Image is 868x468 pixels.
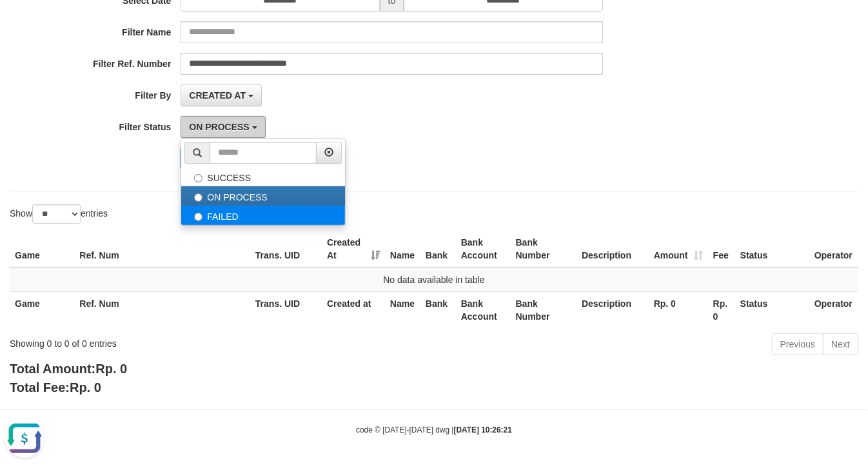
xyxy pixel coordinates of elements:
input: ON PROCESS [194,193,202,202]
th: Status [735,231,809,268]
strong: [DATE] 10:26:21 [454,425,512,434]
th: Game [10,231,74,268]
span: ON PROCESS [189,122,249,132]
th: Name [385,231,420,268]
label: SUCCESS [181,167,345,186]
th: Operator [809,291,858,328]
th: Bank [420,231,456,268]
th: Amount: activate to sort column ascending [649,231,708,268]
span: CREATED AT [189,90,246,101]
button: Open LiveChat chat widget [5,5,44,44]
th: Game [10,291,74,328]
th: Bank Number [511,231,577,268]
th: Rp. 0 [708,291,735,328]
label: FAILED [181,206,345,225]
th: Ref. Num [74,291,250,328]
th: Bank Number [511,291,577,328]
label: Show entries [10,204,108,224]
a: Previous [772,333,824,355]
label: ON PROCESS [181,186,345,206]
th: Bank Account [456,291,511,328]
th: Description [577,231,649,268]
th: Bank [420,291,456,328]
button: CREATED AT [181,84,262,106]
span: Rp. 0 [70,380,101,395]
th: Operator [809,231,858,268]
th: Rp. 0 [649,291,708,328]
th: Trans. UID [250,291,322,328]
small: code © [DATE]-[DATE] dwg | [356,425,512,434]
input: FAILED [194,213,202,221]
select: Showentries [32,204,81,224]
th: Created At: activate to sort column ascending [322,231,385,268]
th: Name [385,291,420,328]
b: Total Fee: [10,380,101,395]
th: Ref. Num [74,231,250,268]
th: Created at [322,291,385,328]
th: Description [577,291,649,328]
button: ON PROCESS [181,116,265,138]
th: Status [735,291,809,328]
a: Next [823,333,858,355]
div: Showing 0 to 0 of 0 entries [10,332,352,350]
b: Total Amount: [10,362,127,376]
td: No data available in table [10,268,858,292]
th: Bank Account [456,231,511,268]
th: Fee [708,231,735,268]
span: Rp. 0 [95,362,127,376]
input: SUCCESS [194,174,202,182]
th: Trans. UID [250,231,322,268]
